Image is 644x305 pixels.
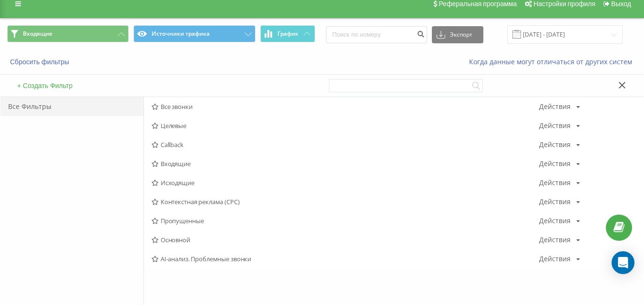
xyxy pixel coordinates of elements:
div: Все Фильтры [0,97,143,116]
span: Все звонки [152,103,539,110]
span: График [277,30,298,37]
span: Входящие [152,160,539,167]
button: + Создать Фильтр [14,81,75,90]
div: Действия [539,256,571,262]
button: Входящие [7,25,129,42]
div: Действия [539,160,571,167]
div: Действия [539,236,571,243]
span: AI-анализ. Проблемные звонки [152,256,539,262]
span: Основной [152,236,539,243]
button: Сбросить фильтры [7,58,74,66]
div: Действия [539,179,571,186]
button: Источники трафика [133,25,255,42]
span: Входящие [23,30,52,38]
button: Закрыть [615,81,629,91]
div: Действия [539,141,571,148]
span: Контекстная реклама (CPC) [152,198,539,205]
div: Действия [539,217,571,224]
button: График [260,25,315,42]
div: Действия [539,122,571,129]
button: Экспорт [432,26,483,43]
span: Исходящие [152,179,539,186]
span: Callback [152,141,539,148]
span: Целевые [152,122,539,129]
span: Пропущенные [152,217,539,224]
input: Поиск по номеру [326,26,427,43]
a: Когда данные могут отличаться от других систем [469,57,637,66]
div: Open Intercom Messenger [612,251,634,274]
div: Действия [539,103,571,110]
div: Действия [539,198,571,205]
